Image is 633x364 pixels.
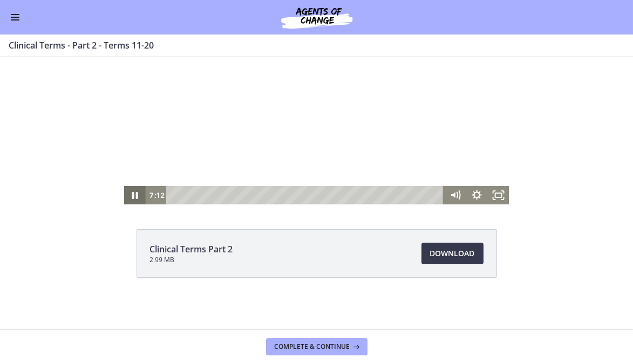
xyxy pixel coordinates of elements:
span: 2.99 MB [150,256,233,264]
button: Enable menu [9,11,22,24]
span: Clinical Terms Part 2 [150,243,233,256]
span: Complete & continue [275,342,350,351]
button: Pause [124,197,146,215]
div: Playbar [174,197,439,215]
button: Show settings menu [466,197,487,215]
button: Fullscreen [487,197,509,215]
button: Complete & continue [266,338,367,355]
button: Mute [444,197,466,215]
img: Agents of Change [252,4,382,30]
span: Download [430,247,475,260]
a: Download [421,243,484,264]
h3: Clinical Terms - Part 2 - Terms 11-20 [9,39,611,52]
